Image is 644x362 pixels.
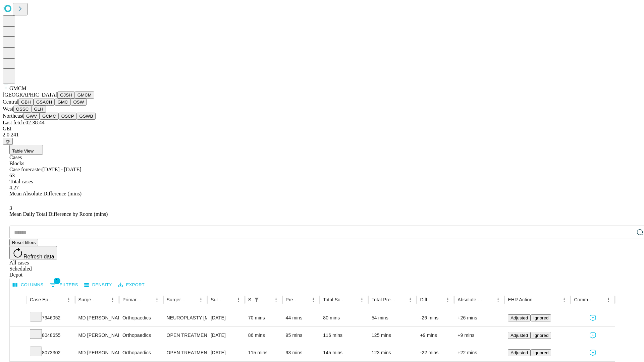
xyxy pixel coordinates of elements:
span: Northeast [3,113,23,119]
button: Menu [357,295,367,304]
div: GEI [3,126,641,132]
button: GCMC [40,113,59,120]
div: 95 mins [286,327,317,344]
span: [GEOGRAPHIC_DATA] [3,92,57,98]
button: Menu [64,295,73,304]
div: +9 mins [420,327,451,344]
button: Menu [604,295,613,304]
button: Adjusted [508,332,531,339]
span: Total cases [9,179,33,184]
button: Sort [143,295,152,304]
div: 8073302 [30,344,72,361]
button: Table View [9,145,43,155]
div: -26 mins [420,309,451,326]
span: Mean Daily Total Difference by Room (mins) [9,211,108,217]
div: 70 mins [248,309,279,326]
button: Sort [434,295,443,304]
span: [DATE] - [DATE] [42,167,81,172]
span: Table View [12,148,34,154]
div: 7946052 [30,309,72,326]
div: MD [PERSON_NAME] C [PERSON_NAME] [78,327,116,344]
button: Menu [271,295,281,304]
button: Reset filters [9,239,38,246]
span: 63 [9,173,15,178]
button: Menu [493,295,503,304]
span: Adjusted [511,350,528,355]
div: [DATE] [211,327,241,344]
div: 115 mins [248,344,279,361]
button: Refresh data [9,246,57,259]
span: Case forecaster [9,167,42,172]
button: GSACH [34,99,55,106]
div: Primary Service [122,297,142,302]
button: Adjusted [508,349,531,356]
div: 2.0.241 [3,132,641,138]
div: 54 mins [372,309,414,326]
div: 116 mins [323,327,365,344]
div: 93 mins [286,344,317,361]
button: Sort [348,295,357,304]
div: 145 mins [323,344,365,361]
button: Menu [234,295,243,304]
button: Menu [559,295,569,304]
div: [DATE] [211,309,241,326]
div: Surgeon Name [78,297,98,302]
span: Adjusted [511,315,528,320]
button: OSCP [59,113,77,120]
button: GJSH [57,92,75,99]
span: @ [5,139,10,144]
div: Total Predicted Duration [372,297,396,302]
button: Ignored [531,349,551,356]
div: Orthopaedics [122,309,160,326]
div: Predicted In Room Duration [286,297,299,302]
div: OPEN TREATMENT DISTAL RADIAL INTRA-ARTICULAR FRACTURE OR EPIPHYSEAL SEPARATION [MEDICAL_DATA] 3 0... [167,344,204,361]
span: Ignored [533,333,548,338]
span: Ignored [533,315,548,320]
div: Surgery Date [211,297,224,302]
button: Export [116,280,146,290]
div: Orthopaedics [122,344,160,361]
span: Reset filters [12,240,36,245]
button: Select columns [11,280,45,290]
div: 1 active filter [252,295,261,304]
button: OSW [71,99,87,106]
span: 1 [54,278,60,284]
div: Comments [574,297,593,302]
button: Menu [108,295,117,304]
button: @ [3,138,13,145]
button: Sort [224,295,234,304]
div: 86 mins [248,327,279,344]
div: MD [PERSON_NAME] C [PERSON_NAME] [78,344,116,361]
button: Adjusted [508,314,531,321]
button: GMC [55,99,70,106]
div: +9 mins [458,327,501,344]
button: GMCM [75,92,94,99]
div: 123 mins [372,344,414,361]
div: Surgery Name [167,297,186,302]
div: 80 mins [323,309,365,326]
div: 44 mins [286,309,317,326]
button: Menu [152,295,162,304]
span: GMCM [9,85,26,91]
button: Sort [484,295,493,304]
button: Expand [13,347,23,359]
button: Menu [196,295,206,304]
span: Central [3,99,18,105]
div: Orthopaedics [122,327,160,344]
div: +22 mins [458,344,501,361]
div: NEUROPLASTY [MEDICAL_DATA] AT [GEOGRAPHIC_DATA] [167,309,204,326]
button: Sort [187,295,196,304]
button: Show filters [252,295,261,304]
span: 4.27 [9,185,19,190]
button: Expand [13,330,23,342]
button: Ignored [531,332,551,339]
div: 125 mins [372,327,414,344]
button: Density [83,280,114,290]
div: [DATE] [211,344,241,361]
button: GLH [31,106,46,113]
span: Adjusted [511,333,528,338]
button: Sort [396,295,406,304]
button: Menu [309,295,318,304]
button: GWV [23,113,40,120]
button: Ignored [531,314,551,321]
